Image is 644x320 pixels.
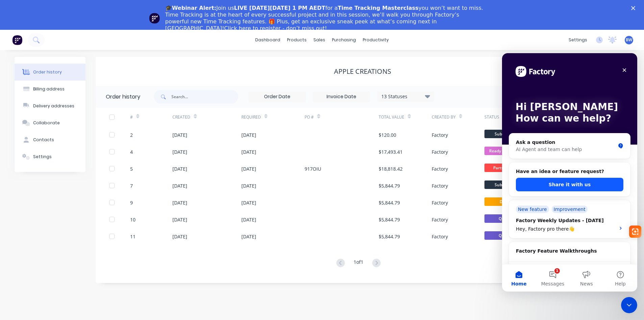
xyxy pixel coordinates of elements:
div: Billing address [33,86,65,92]
div: $5,844.79 [379,199,400,206]
div: [DATE] [241,199,256,206]
div: Collaborate [33,120,60,126]
div: Factory [432,233,448,240]
span: Submitted [484,180,525,189]
input: Order Date [249,92,306,102]
div: Factory [432,182,448,189]
div: 13 Statuses [377,93,434,100]
div: $5,844.79 [379,233,400,240]
b: Time Tracking Masterclass [338,5,419,11]
span: Ready for Pick ... [484,147,525,155]
div: $5,844.79 [379,216,400,223]
div: [DATE] [172,148,187,155]
div: productivity [359,35,392,45]
div: [DATE] [172,165,187,172]
div: Factory [432,148,448,155]
div: Created By [432,114,456,120]
div: PO # [305,114,314,120]
iframe: Intercom live chat [502,53,637,292]
a: dashboard [252,35,284,45]
img: Factory [12,35,22,45]
input: Invoice Date [313,92,370,102]
div: Status [484,114,499,120]
button: Delivery addresses [15,98,86,114]
div: Created [172,108,241,126]
div: Required [241,108,305,126]
div: $17,493.41 [379,148,403,155]
a: Click here to register - don’t miss out! [224,25,327,31]
div: # [130,114,133,120]
img: Profile image for Team [149,13,160,24]
div: Delivery addresses [33,103,74,109]
div: [DATE] [172,131,187,138]
div: Order history [106,93,140,101]
div: [DATE] [241,182,256,189]
div: Contacts [33,137,54,143]
div: Created By [432,108,484,126]
button: Billing address [15,81,86,98]
input: Search... [171,90,238,104]
div: [DATE] [172,216,187,223]
div: 917OIU [305,165,321,172]
span: BW [626,37,632,43]
div: Factory [432,199,448,206]
div: purchasing [329,35,359,45]
div: [DATE] [241,216,256,223]
div: [DATE] [172,182,187,189]
div: Status [484,108,558,126]
div: Factory [432,131,448,138]
button: Settings [15,148,86,165]
div: Settings [33,154,52,160]
div: Join us for a you won’t want to miss. Time Tracking is at the heart of every successful project a... [165,5,484,32]
div: $120.00 [379,131,396,138]
div: 1 of 1 [354,258,363,268]
span: Parts Ready [484,164,525,172]
b: LIVE [DATE][DATE] 1 PM AEDT [234,5,325,11]
div: $5,844.79 [379,182,400,189]
div: Total Value [379,108,431,126]
div: Total Value [379,114,404,120]
div: 10 [130,216,136,223]
div: 9 [130,199,133,206]
div: Close [631,6,638,10]
div: 11 [130,233,136,240]
button: Collaborate [15,114,86,131]
span: Quote [484,231,525,240]
button: Contacts [15,131,86,148]
div: products [284,35,310,45]
div: Factory [432,216,448,223]
div: Created [172,114,190,120]
div: PO # [305,108,379,126]
span: Draft [484,197,525,206]
b: 🎓Webinar Alert: [165,5,216,11]
div: sales [310,35,329,45]
div: [DATE] [172,199,187,206]
span: Submitted [484,130,525,138]
span: Quote [484,214,525,223]
div: [DATE] [241,148,256,155]
div: settings [565,35,591,45]
div: [DATE] [241,233,256,240]
button: Order history [15,64,86,81]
